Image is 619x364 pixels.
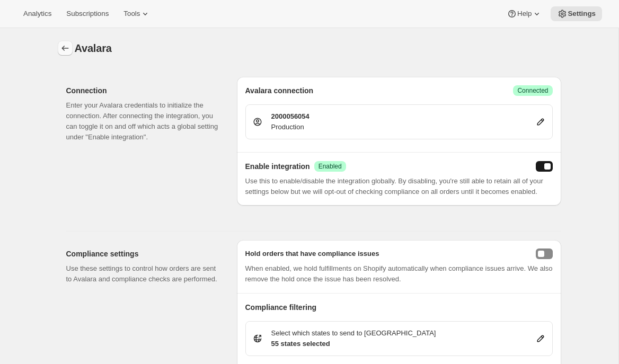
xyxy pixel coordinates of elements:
[245,263,553,285] p: When enabled, we hold fulfillments on Shopify automatically when compliance issues arrive. We als...
[75,42,112,54] span: Avalara
[517,10,532,18] span: Help
[271,328,436,339] p: Select which states to send to [GEOGRAPHIC_DATA]
[551,6,602,21] button: Settings
[271,111,309,122] p: 2000056054
[245,176,553,197] p: Use this to enable/disable the integration globally. By disabling, you're still able to retain al...
[23,10,51,18] span: Analytics
[245,302,553,313] h2: Compliance filtering
[117,6,157,21] button: Tools
[123,10,140,18] span: Tools
[245,248,379,259] h4: Hold orders that have compliance issues
[66,10,109,18] span: Subscriptions
[319,162,342,171] span: Enabled
[271,339,436,349] p: 55 states selected
[66,85,220,96] h2: Connection
[536,248,553,259] button: holdShopifyFulfillmentOrders
[568,10,596,18] span: Settings
[245,161,310,172] h2: Enable integration
[245,85,314,96] h2: Avalara connection
[536,161,553,172] button: enabled
[66,263,220,285] p: Use these settings to control how orders are sent to Avalara and compliance checks are performed.
[60,6,115,21] button: Subscriptions
[66,248,220,259] h2: Compliance settings
[500,6,549,21] button: Help
[66,100,220,143] p: Enter your Avalara credentials to initialize the connection. After connecting the integration, yo...
[271,122,309,132] p: Production
[17,6,58,21] button: Analytics
[517,86,548,95] span: Connected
